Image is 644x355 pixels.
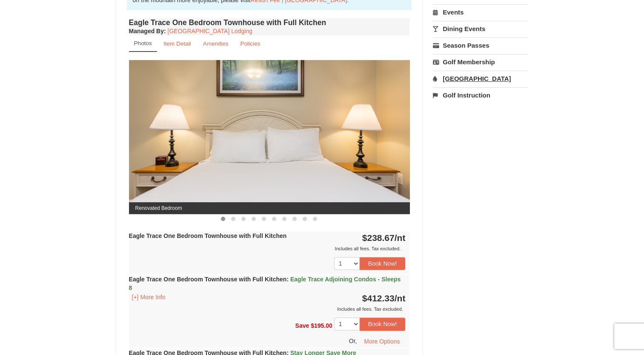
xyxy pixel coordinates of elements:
a: Golf Membership [433,54,528,70]
a: Photos [129,35,157,52]
span: : [286,276,289,283]
a: Events [433,4,528,20]
button: Book Now! [360,318,406,330]
a: Dining Events [433,21,528,37]
span: $195.00 [311,322,332,329]
a: Item Detail [158,35,197,52]
span: Renovated Bedroom [129,202,410,214]
a: Amenities [197,35,234,52]
strong: : [129,28,166,34]
strong: Eagle Trace One Bedroom Townhouse with Full Kitchen [129,276,401,291]
span: /nt [395,233,406,243]
span: Save [295,322,309,329]
small: Policies [240,40,260,47]
a: [GEOGRAPHIC_DATA] Lodging [168,28,252,34]
span: Managed By [129,28,164,34]
small: Photos [134,40,152,46]
div: Includes all fees. Tax excluded. [129,305,406,313]
small: Item Detail [163,40,191,47]
strong: Eagle Trace One Bedroom Townhouse with Full Kitchen [129,232,287,239]
a: Golf Instruction [433,87,528,103]
a: [GEOGRAPHIC_DATA] [433,71,528,86]
img: Renovated Bedroom [129,60,410,214]
span: $412.33 [362,293,395,303]
h4: Eagle Trace One Bedroom Townhouse with Full Kitchen [129,18,410,27]
strong: $238.67 [362,233,406,243]
button: Book Now! [360,257,406,270]
a: Policies [235,35,266,52]
span: Or, [349,337,357,344]
div: Includes all fees. Tax excluded. [129,244,406,253]
button: [+] More Info [129,292,169,302]
small: Amenities [203,40,229,47]
a: Season Passes [433,37,528,53]
span: /nt [395,293,406,303]
button: More Options [358,335,405,348]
